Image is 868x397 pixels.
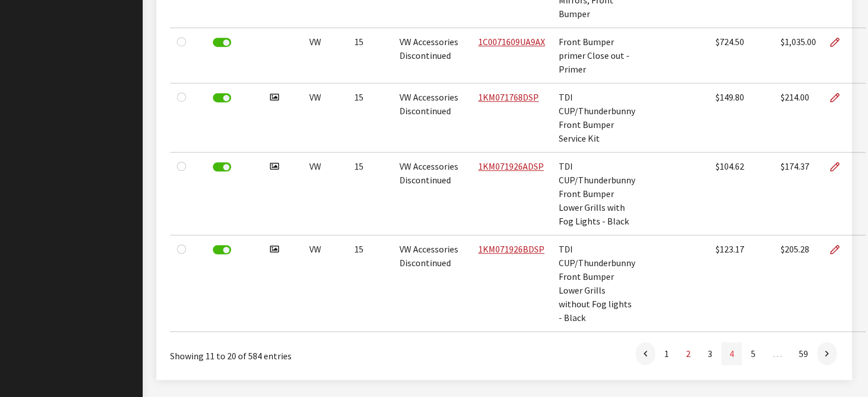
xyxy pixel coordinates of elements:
td: 15 [348,153,393,235]
td: $123.17 [709,235,774,332]
label: Deactivate Part [213,245,231,254]
td: $214.00 [774,83,823,153]
label: Deactivate Part [213,93,231,102]
td: Front Bumper primer Close out - Primer [552,28,642,83]
td: 15 [348,83,393,153]
td: VW Accessories Discontinued [393,28,471,83]
td: $724.50 [709,28,774,83]
a: Edit Part [830,83,849,112]
a: 3 [700,342,720,365]
i: Has image [270,162,279,171]
td: 15 [348,28,393,83]
td: 15 [348,235,393,332]
td: VW [302,153,348,235]
td: TDI CUP/Thunderbunny Front Bumper Lower Grills without Fog lights - Black [552,235,642,332]
td: $174.37 [774,153,823,235]
i: Has image [270,93,279,102]
td: VW [302,235,348,332]
label: Deactivate Part [213,38,231,47]
a: 5 [743,342,764,365]
a: Edit Part [830,153,849,181]
td: VW Accessories Discontinued [393,153,471,235]
a: 1KM071768DSP [478,91,539,103]
td: VW Accessories Discontinued [393,235,471,332]
a: Edit Part [830,235,849,264]
a: 1KM071926BDSP [478,243,544,255]
a: 1 [656,342,677,365]
td: $104.62 [709,153,774,235]
a: 2 [678,342,699,365]
a: 4 [721,342,742,365]
td: TDI CUP/Thunderbunny Front Bumper Lower Grills with Fog Lights - Black [552,153,642,235]
label: Deactivate Part [213,162,231,171]
i: Has image [270,245,279,254]
td: VW [302,83,348,153]
a: 59 [791,342,816,365]
td: TDI CUP/Thunderbunny Front Bumper Service Kit [552,83,642,153]
td: $149.80 [709,83,774,153]
a: 1KM071926ADSP [478,161,544,172]
a: Edit Part [830,28,849,57]
td: VW [302,28,348,83]
td: VW Accessories Discontinued [393,83,471,153]
a: 1C0071609UA9AX [478,36,545,47]
div: Showing 11 to 20 of 584 entries [170,341,441,363]
td: $1,035.00 [774,28,823,83]
td: $205.28 [774,235,823,332]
